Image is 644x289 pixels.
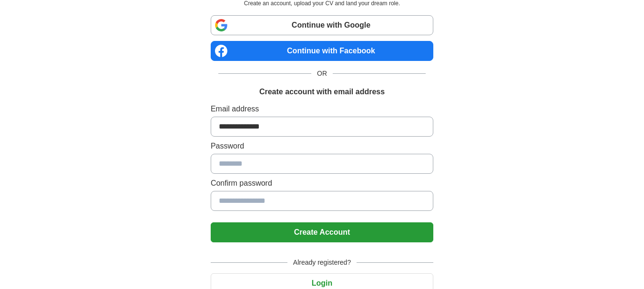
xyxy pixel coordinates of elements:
[211,140,433,152] label: Password
[211,103,433,115] label: Email address
[211,41,433,61] a: Continue with Facebook
[211,15,433,35] a: Continue with Google
[287,258,357,268] span: Already registered?
[211,279,433,287] a: Login
[311,69,333,79] span: OR
[211,222,433,242] button: Create Account
[259,86,385,98] h1: Create account with email address
[211,178,433,189] label: Confirm password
